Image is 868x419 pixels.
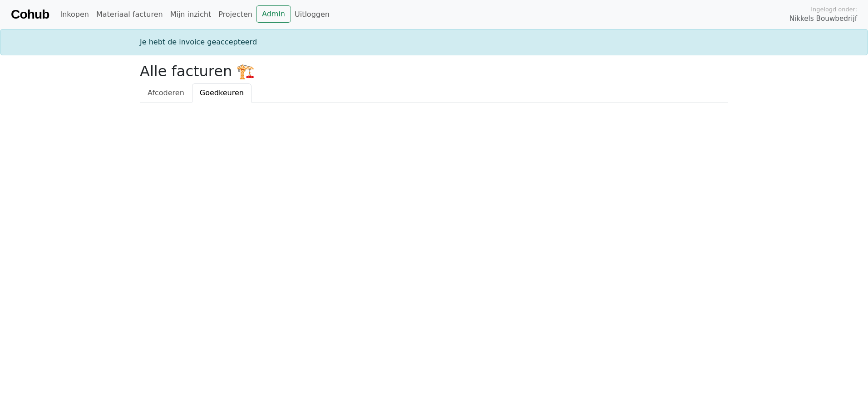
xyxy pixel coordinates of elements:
[56,5,92,24] a: Inkopen
[256,5,291,23] a: Admin
[134,37,734,48] div: Je hebt de invoice geaccepteerd
[291,5,333,24] a: Uitloggen
[200,88,244,97] span: Goedkeuren
[789,14,857,24] span: Nikkels Bouwbedrijf
[215,5,256,24] a: Projecten
[11,4,49,25] a: Cohub
[811,5,857,14] span: Ingelogd onder:
[167,5,215,24] a: Mijn inzicht
[140,63,728,80] h2: Alle facturen 🏗️
[140,83,192,102] a: Afcoderen
[148,88,184,97] span: Afcoderen
[93,5,167,24] a: Materiaal facturen
[192,83,252,102] a: Goedkeuren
